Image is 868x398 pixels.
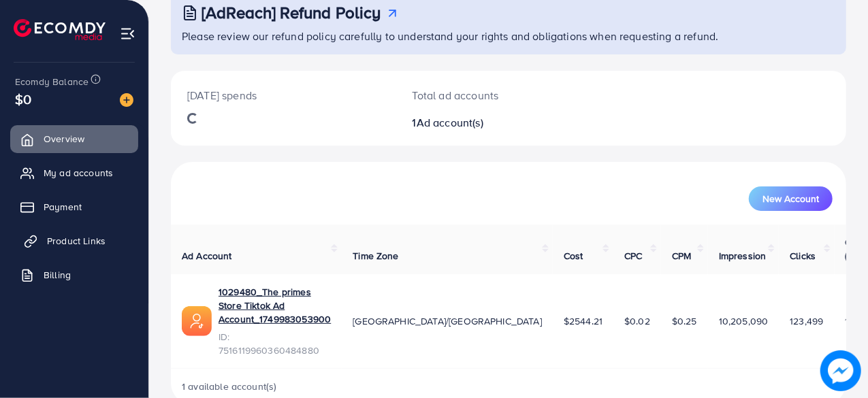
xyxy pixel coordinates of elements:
span: Cost [564,249,583,263]
span: CPC [624,249,642,263]
span: Time Zone [353,249,398,263]
span: 10,205,090 [719,314,769,328]
img: menu [120,26,135,42]
span: Impression [719,249,767,263]
img: image [820,350,861,391]
span: Product Links [47,234,106,248]
span: 123,499 [790,314,823,328]
a: Product Links [10,227,138,254]
span: Clicks [790,249,816,263]
span: 1.21 [846,314,861,328]
p: [DATE] spends [187,87,380,103]
span: Payment [44,200,82,214]
span: Ecomdy Balance [15,75,89,88]
button: New Account [749,186,833,211]
span: Billing [44,268,71,282]
span: CTR (%) [846,235,863,263]
p: Please review our refund policy carefully to understand your rights and obligations when requesti... [182,28,838,44]
img: image [120,93,133,107]
span: $0.25 [672,314,697,328]
img: ic-ads-acc.e4c84228.svg [182,306,212,336]
span: Ad Account [182,249,232,263]
span: New Account [762,194,819,203]
span: $2544.21 [564,314,602,328]
a: 1029480_The primes Store Tiktok Ad Account_1749983053900 [219,285,331,327]
span: ID: 7516119960360484880 [219,330,331,358]
span: [GEOGRAPHIC_DATA]/[GEOGRAPHIC_DATA] [353,314,542,328]
span: Overview [44,132,84,146]
span: $0 [15,89,31,109]
span: CPM [672,249,691,263]
span: Ad account(s) [417,115,483,130]
a: My ad accounts [10,159,138,186]
img: logo [14,19,106,40]
h2: 1 [413,116,549,129]
span: 1 available account(s) [182,380,277,393]
span: $0.02 [624,314,650,328]
h3: [AdReach] Refund Policy [202,3,381,22]
a: Billing [10,261,138,288]
a: Payment [10,193,138,220]
span: My ad accounts [44,166,113,180]
a: Overview [10,125,138,152]
p: Total ad accounts [413,87,549,103]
